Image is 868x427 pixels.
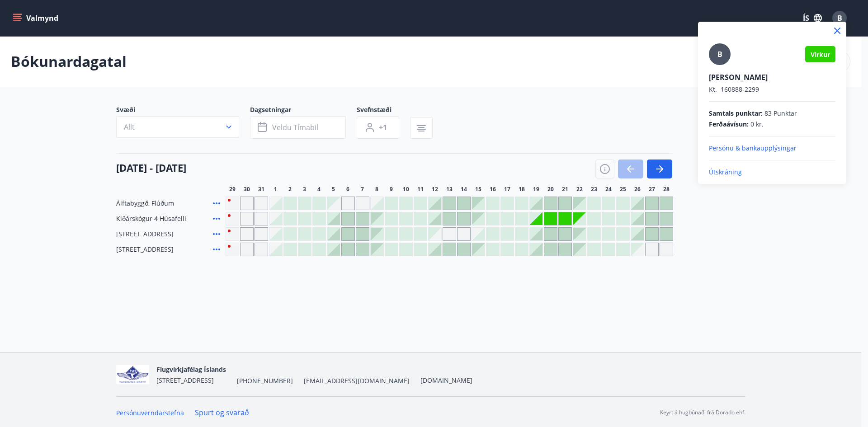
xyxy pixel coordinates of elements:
p: 160888-2299 [709,85,835,94]
span: 83 Punktar [764,109,797,118]
p: Persónu & bankaupplýsingar [709,144,835,153]
span: Samtals punktar : [709,109,763,118]
span: B [717,49,722,59]
span: Ferðaávísun : [709,120,749,129]
span: Kt. [709,85,717,94]
p: Útskráning [709,168,835,177]
span: 0 kr. [750,120,764,129]
span: Virkur [811,50,830,59]
p: [PERSON_NAME] [709,72,835,82]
